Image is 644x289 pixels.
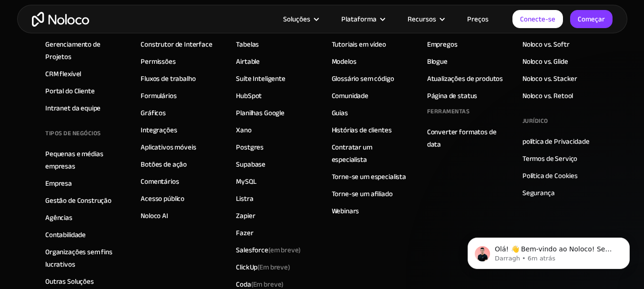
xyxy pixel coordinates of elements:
[45,177,72,189] a: Empresa
[45,194,112,207] a: Gestão de Construção
[141,90,176,102] a: Formulários
[522,187,555,199] a: Segurança
[332,72,394,85] a: Glossário sem código
[522,115,548,127] font: Jurídico
[45,194,112,207] font: Gestão de Construção
[341,12,377,26] font: Plataforma
[332,38,386,50] a: Tutoriais em vídeo
[141,158,187,171] font: Botões de ação
[45,275,94,288] a: Outras Soluções
[45,84,94,98] font: Portal do Cliente
[141,209,168,222] font: Noloco AI
[236,175,256,188] a: MySQL
[283,12,310,26] font: Soluções
[45,229,86,241] a: Contabilidade
[427,72,503,85] font: Atualizações de produtos
[236,89,262,102] font: HubSpot
[332,90,369,102] a: Comunidade
[332,187,393,200] font: Torne-se um afiliado
[332,72,394,85] font: Glossário sem código
[141,175,179,188] a: Comentários
[522,55,568,68] a: Noloco vs. Glide
[236,140,264,154] font: Postgres
[45,67,81,80] font: CRM flexível
[453,218,644,284] iframe: Mensagem de notificação do intercomunicador
[329,13,396,25] div: Plataforma
[236,209,255,222] font: Zapier
[522,152,577,165] a: Termos de Serviço
[236,72,285,85] font: Suíte Inteligente
[427,72,503,85] a: Atualizações de produtos
[141,158,187,170] a: Botões de ação
[332,38,386,51] font: Tutoriais em vídeo
[396,13,455,25] div: Recursos
[236,38,259,51] font: Tabelas
[512,10,563,28] a: Conecte-se
[236,158,266,170] a: Supabase
[236,260,257,274] font: ClickUp
[332,188,393,200] a: Torne-se um afiliado
[332,170,406,183] font: Torne-se um especialista
[522,72,577,85] font: Noloco vs. Stacker
[45,177,72,190] font: Empresa
[141,72,195,85] a: Fluxos de trabalho
[45,211,72,224] font: Agências
[578,12,605,26] font: Começar
[236,107,285,119] a: Planilhas Google
[141,124,177,136] a: Integrações
[141,141,196,153] a: Aplicativos móveis
[332,141,408,166] a: Contratar um especialista
[236,124,251,136] a: Xano
[236,38,259,50] a: Tabelas
[141,55,176,68] a: Permissões
[332,205,359,217] a: Webinars
[45,148,122,172] a: Pequenas e médias empresas
[141,140,196,154] font: Aplicativos móveis
[236,192,253,205] a: Listra
[522,90,573,102] a: Noloco vs. Retool
[332,124,392,136] a: Histórias de clientes
[141,55,176,68] font: Permissões
[332,55,357,68] font: Modelos
[141,38,213,51] font: Construtor de Interface
[427,55,448,68] font: Blogue
[427,126,503,150] a: Converter formatos de data
[141,192,184,205] a: Acesso público
[141,106,166,120] font: Gráficos
[45,102,101,114] a: Intranet da equipe
[141,89,176,102] font: Formulários
[45,228,86,241] font: Contabilidade
[45,246,122,270] a: Organizações sem fins lucrativos
[268,243,301,257] font: (em breve)
[332,107,348,119] a: Guias
[141,209,168,222] a: Noloco AI
[522,38,570,51] font: Noloco vs. Softr
[236,209,255,222] a: Zapier
[427,106,470,117] font: Ferramentas
[427,38,458,50] a: Empregos
[467,12,489,26] font: Preços
[522,72,577,85] a: Noloco vs. Stacker
[332,170,406,183] a: Torne-se um especialista
[236,55,260,68] font: Airtable
[236,227,253,239] a: Fazer
[570,10,613,28] a: Começar
[522,169,578,182] a: Política de Cookies
[236,55,260,68] a: Airtable
[45,85,94,97] a: Portal do Cliente
[236,192,253,205] font: Listra
[522,135,590,148] font: política de Privacidade
[45,275,94,288] font: Outras Soluções
[522,89,573,102] font: Noloco vs. Retool
[45,38,122,63] a: Gerenciamento de Projetos
[522,135,590,148] a: política de Privacidade
[141,38,213,50] a: Construtor de Interface
[141,72,195,85] font: Fluxos de trabalho
[332,55,357,68] a: Modelos
[522,38,570,50] a: Noloco vs. Softr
